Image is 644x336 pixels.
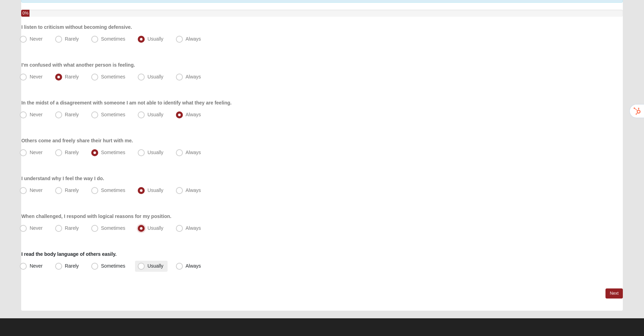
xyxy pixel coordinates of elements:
span: Never [29,74,42,79]
span: Always [186,187,201,193]
span: Always [186,112,201,117]
span: Sometimes [101,74,125,79]
a: Next [605,288,622,299]
span: Always [186,263,201,269]
span: Always [186,150,201,155]
span: Rarely [65,74,79,79]
span: Usually [147,150,163,155]
span: Usually [147,225,163,231]
span: Usually [147,263,163,269]
span: Never [29,36,42,42]
span: Sometimes [101,225,125,231]
span: Sometimes [101,263,125,269]
label: I'm confused with what another person is feeling. [21,61,135,68]
label: Others come and freely share their hurt with me. [21,137,133,144]
span: Usually [147,187,163,193]
span: Sometimes [101,36,125,42]
span: Never [29,225,42,231]
span: Never [29,187,42,193]
span: Rarely [65,225,79,231]
span: Rarely [65,112,79,117]
span: Rarely [65,263,79,269]
label: When challenged, I respond with logical reasons for my position. [21,213,171,220]
span: Always [186,74,201,79]
span: Usually [147,74,163,79]
label: I read the body language of others easily. [21,251,116,258]
span: Sometimes [101,150,125,155]
span: Never [29,263,42,269]
span: Rarely [65,36,79,42]
span: Always [186,225,201,231]
span: Rarely [65,187,79,193]
span: Never [29,112,42,117]
span: Always [186,36,201,42]
span: Sometimes [101,112,125,117]
span: Usually [147,112,163,117]
span: Sometimes [101,187,125,193]
span: Rarely [65,150,79,155]
label: I listen to criticism without becoming defensive. [21,24,132,31]
label: I understand why I feel the way I do. [21,175,104,182]
span: Usually [147,36,163,42]
div: 0% [21,10,29,17]
label: In the midst of a disagreement with someone I am not able to identify what they are feeling. [21,99,231,106]
span: Never [29,150,42,155]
